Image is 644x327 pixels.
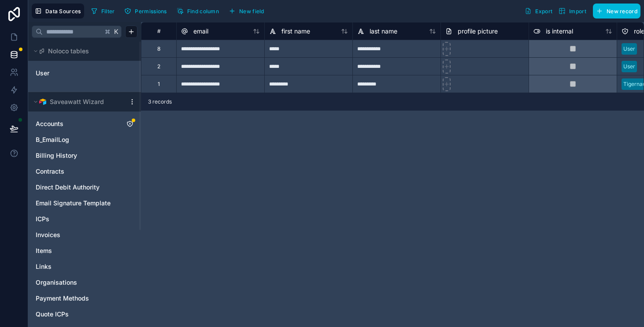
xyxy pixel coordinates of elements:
img: Airtable Logo [39,98,46,105]
div: Organisations [32,275,137,290]
div: ICPs [32,212,137,226]
div: User [32,66,137,80]
a: Direct Debit Authority [36,183,116,192]
a: ICPs [36,215,116,223]
div: Contracts [32,164,137,178]
span: Find column [187,8,219,15]
div: Email Signature Template [32,196,137,210]
span: Quote ICPs [36,310,69,319]
a: New record [589,4,640,19]
span: B_EmailLog [36,135,69,144]
button: Permissions [121,4,170,18]
div: Direct Debit Authority [32,180,137,194]
button: Import [555,4,589,19]
span: Payment Methods [36,294,89,303]
div: Invoices [32,228,137,242]
span: ICPs [36,215,49,223]
span: New field [239,8,264,15]
button: Airtable LogoSaveawatt Wizard [32,96,125,108]
span: Filter [101,8,115,15]
span: Import [569,8,586,15]
a: Accounts [36,119,116,128]
div: # [148,28,170,34]
span: Direct Debit Authority [36,183,100,192]
div: Billing History [32,149,137,163]
a: Links [36,262,116,271]
div: Links [32,260,137,274]
div: Accounts [32,117,137,131]
span: User [36,69,49,78]
span: Email Signature Template [36,199,111,208]
span: email [193,27,208,36]
span: Invoices [36,230,60,239]
a: Contracts [36,167,116,176]
span: 3 records [148,98,172,105]
span: Noloco tables [48,47,89,56]
div: 8 [157,45,160,52]
span: Permissions [135,8,167,15]
div: Payment Methods [32,291,137,305]
span: Links [36,262,52,271]
span: Items [36,246,52,255]
a: B_EmailLog [36,135,116,144]
span: Saveawatt Wizard [50,97,104,106]
span: Export [535,8,552,15]
span: Organisations [36,278,77,287]
div: User [623,45,635,53]
button: New record [593,4,640,19]
button: New field [226,4,267,18]
a: Billing History [36,151,116,160]
a: Invoices [36,230,116,239]
a: Organisations [36,278,116,287]
a: Items [36,246,116,255]
a: User [36,69,107,78]
div: User [623,63,635,71]
div: Items [32,244,137,258]
span: last name [370,27,397,36]
span: is internal [546,27,573,36]
button: Export [522,4,555,19]
div: B_EmailLog [32,133,137,147]
button: Data Sources [32,4,84,19]
a: Payment Methods [36,294,116,303]
div: Quote ICPs [32,307,137,321]
span: Contracts [36,167,64,176]
span: Data Sources [45,8,81,15]
div: 1 [158,81,160,88]
button: Filter [88,4,118,18]
a: Email Signature Template [36,199,116,208]
button: Noloco tables [32,45,132,57]
span: Accounts [36,119,63,128]
button: Find column [174,4,222,18]
span: New record [607,8,637,15]
span: Billing History [36,151,77,160]
div: 2 [157,63,160,70]
span: first name [281,27,310,36]
a: Permissions [121,4,173,18]
span: profile picture [458,27,498,36]
span: K [113,29,119,35]
a: Quote ICPs [36,310,116,319]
